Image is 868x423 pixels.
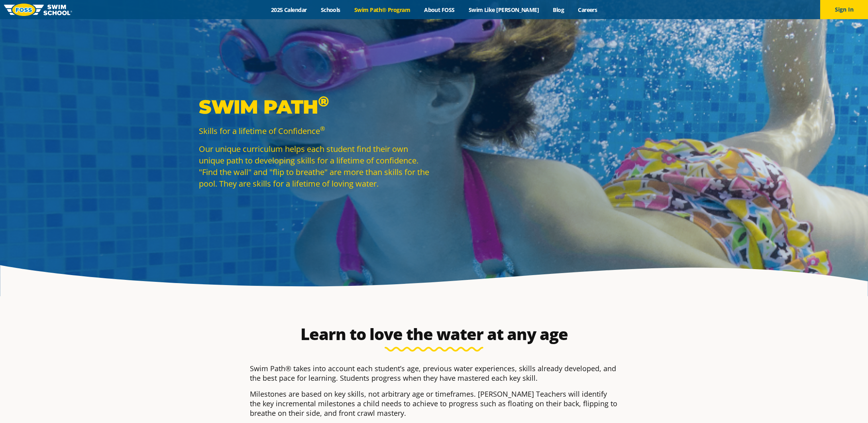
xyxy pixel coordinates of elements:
p: Skills for a lifetime of Confidence [199,125,430,137]
a: About FOSS [417,6,462,14]
a: Careers [571,6,604,14]
a: Schools [314,6,347,14]
h2: Learn to love the water at any age [246,325,622,344]
img: FOSS Swim School Logo [4,4,72,16]
p: Our unique curriculum helps each student find their own unique path to developing skills for a li... [199,143,430,189]
sup: ® [318,92,329,110]
a: 2025 Calendar [264,6,314,14]
p: Swim Path [199,95,430,119]
sup: ® [320,124,325,132]
a: Swim Like [PERSON_NAME] [461,6,546,14]
a: Blog [546,6,571,14]
a: Swim Path® Program [347,6,417,14]
p: Swim Path® takes into account each student’s age, previous water experiences, skills already deve... [250,364,618,383]
p: Milestones are based on key skills, not arbitrary age or timeframes. [PERSON_NAME] Teachers will ... [250,389,618,418]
